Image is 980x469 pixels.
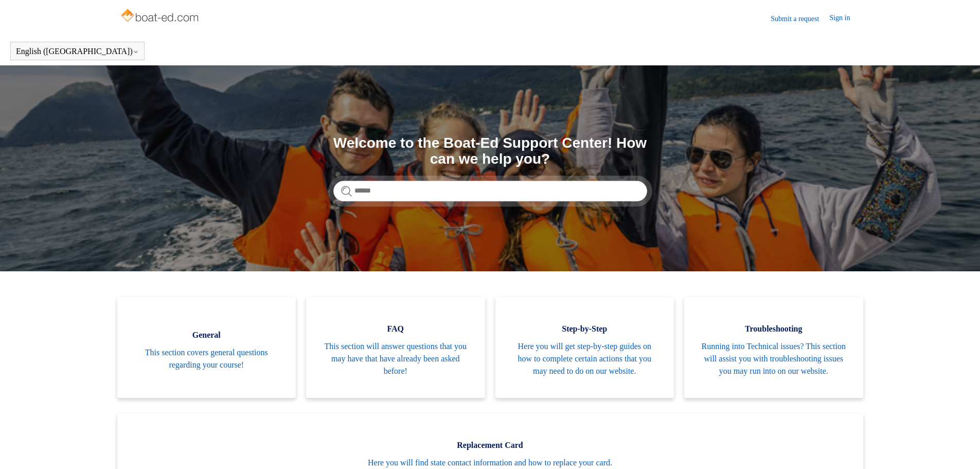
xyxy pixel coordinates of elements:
div: Chat Support [914,435,973,461]
span: Troubleshooting [700,323,848,335]
span: This section will answer questions that you may have that have already been asked before! [322,340,470,377]
a: General This section covers general questions regarding your course! [117,297,296,398]
button: English ([GEOGRAPHIC_DATA]) [16,47,139,56]
span: Here you will get step-by-step guides on how to complete certain actions that you may need to do ... [511,340,659,377]
span: Replacement Card [133,439,848,451]
a: Submit a request [771,13,829,24]
span: FAQ [322,323,470,335]
span: General [133,329,281,341]
a: FAQ This section will answer questions that you may have that have already been asked before! [306,297,485,398]
a: Troubleshooting Running into Technical issues? This section will assist you with troubleshooting ... [684,297,863,398]
h1: Welcome to the Boat-Ed Support Center! How can we help you? [333,135,647,167]
a: Step-by-Step Here you will get step-by-step guides on how to complete certain actions that you ma... [495,297,674,398]
input: Search [333,181,647,201]
span: Running into Technical issues? This section will assist you with troubleshooting issues you may r... [700,340,848,377]
span: Step-by-Step [511,323,659,335]
span: Here you will find state contact information and how to replace your card. [133,457,848,469]
a: Sign in [829,12,860,25]
span: This section covers general questions regarding your course! [133,346,281,371]
img: Boat-Ed Help Center home page [120,6,202,27]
